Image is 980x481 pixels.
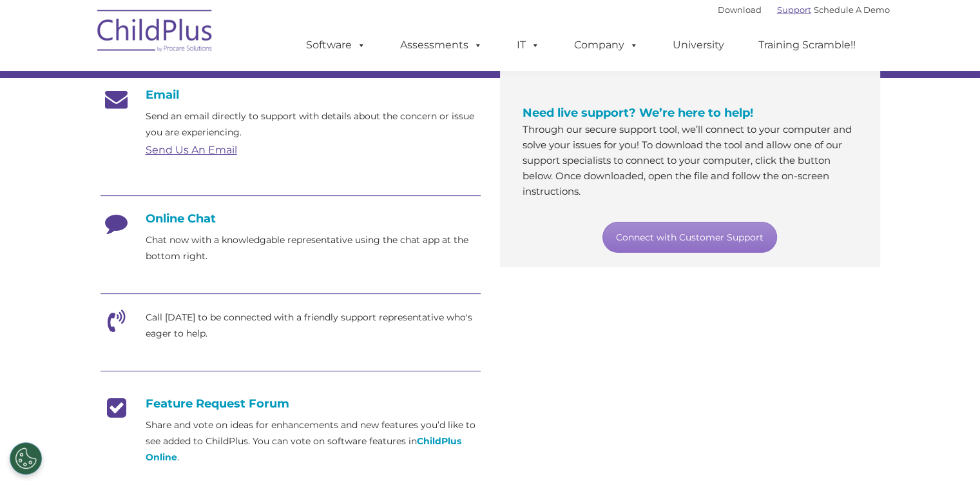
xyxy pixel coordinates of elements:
[718,5,762,15] a: Download
[146,108,481,141] p: Send an email directly to support with details about the concern or issue you are experiencing.
[101,397,481,411] h4: Feature Request Forum
[660,32,737,58] a: University
[146,309,481,342] p: Call [DATE] to be connected with a friendly support representative who's eager to help.
[91,1,220,65] img: ChildPlus by Procare Solutions
[523,106,753,120] span: Need live support? We’re here to help!
[387,32,495,58] a: Assessments
[523,122,858,199] p: Through our secure support tool, we’ll connect to your computer and solve your issues for you! To...
[293,32,379,58] a: Software
[504,32,553,58] a: IT
[777,5,811,15] a: Support
[602,222,777,253] a: Connect with Customer Support
[745,32,869,58] a: Training Scramble!!
[146,435,461,463] a: ChildPlus Online
[101,88,481,102] h4: Email
[101,211,481,226] h4: Online Chat
[146,144,237,156] a: Send Us An Email
[10,442,42,475] button: Cookies Settings
[718,5,890,15] font: |
[814,5,890,15] a: Schedule A Demo
[561,32,651,58] a: Company
[146,417,481,466] p: Share and vote on ideas for enhancements and new features you’d like to see added to ChildPlus. Y...
[146,232,481,264] p: Chat now with a knowledgable representative using the chat app at the bottom right.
